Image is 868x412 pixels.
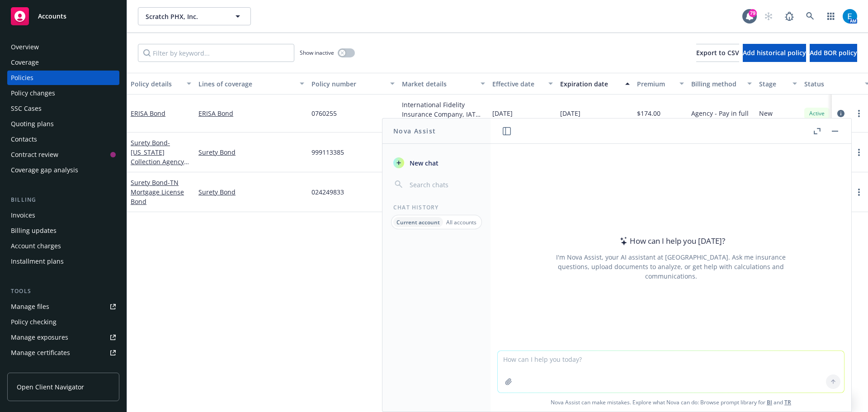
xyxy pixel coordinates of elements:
a: more [854,147,864,158]
a: Surety Bond [198,147,304,157]
a: Manage certificates [7,346,119,360]
div: Policies [11,71,33,85]
span: Open Client Navigator [17,382,84,392]
a: Quoting plans [7,117,119,131]
span: New chat [408,158,439,168]
a: ERISA Bond [198,109,304,118]
a: BI [767,398,772,406]
a: circleInformation [835,108,846,119]
div: Premium [637,79,674,89]
p: All accounts [446,218,476,226]
p: Current account [396,218,440,226]
span: [DATE] [560,109,580,118]
div: Stage [759,79,787,89]
div: Expiration date [560,79,620,89]
button: Stage [755,73,801,95]
div: 79 [749,9,757,17]
div: Policy details [131,79,181,89]
div: Billing updates [11,223,57,238]
div: Coverage [11,55,39,70]
div: Quoting plans [11,117,54,131]
div: Effective date [492,79,543,89]
a: Contract review [7,147,119,162]
a: SSC Cases [7,101,119,116]
div: Market details [402,79,475,89]
button: Effective date [489,73,557,95]
div: Contacts [11,132,37,147]
a: Manage claims [7,361,119,375]
div: Chat History [382,204,491,211]
span: 999113385 [311,147,344,157]
span: [DATE] [492,109,513,118]
a: Policies [7,71,119,85]
span: Accounts [38,13,66,20]
img: photo [843,9,857,24]
span: Show inactive [300,49,334,57]
span: Manage exposures [7,330,119,345]
div: Manage files [11,299,49,314]
button: Add BOR policy [810,44,857,62]
button: Scratch PHX, Inc. [138,7,251,25]
span: Nova Assist can make mistakes. Explore what Nova can do: Browse prompt library for and [494,393,848,412]
a: Switch app [822,7,840,25]
button: Expiration date [557,73,633,95]
a: Surety Bond [131,178,184,206]
div: Policy checking [11,315,57,329]
a: Invoices [7,208,119,223]
span: New [759,109,773,118]
span: $174.00 [637,109,660,118]
div: Coverage gap analysis [11,163,78,177]
a: Installment plans [7,254,119,269]
span: - TN Mortgage License Bond [131,178,184,206]
div: I'm Nova Assist, your AI assistant at [GEOGRAPHIC_DATA]. Ask me insurance questions, upload docum... [544,252,798,281]
a: Coverage [7,55,119,70]
a: Policy changes [7,86,119,100]
div: Contract review [11,147,58,162]
div: Invoices [11,208,35,223]
span: Export to CSV [696,48,739,57]
a: ERISA Bond [131,109,165,118]
a: Surety Bond [131,138,184,175]
div: Overview [11,40,39,54]
a: Account charges [7,239,119,253]
div: Installment plans [11,254,64,269]
div: Billing method [691,79,742,89]
button: Add historical policy [743,44,806,62]
div: Policy number [311,79,385,89]
button: Policy number [308,73,398,95]
button: Market details [398,73,489,95]
div: Manage certificates [11,346,70,360]
div: International Fidelity Insurance Company, IAT Insurance Group [402,100,485,119]
a: Contacts [7,132,119,147]
a: Overview [7,40,119,54]
div: Manage claims [11,361,57,375]
span: Scratch PHX, Inc. [146,12,224,21]
button: Lines of coverage [195,73,308,95]
span: Agency - Pay in full [691,109,749,118]
a: Surety Bond [198,187,304,197]
span: Active [808,109,826,118]
span: Add BOR policy [810,48,857,57]
div: How can I help you [DATE]? [617,235,725,247]
div: Billing [7,195,119,204]
input: Search chats [408,178,480,191]
div: Policy changes [11,86,55,100]
span: 0760255 [311,109,337,118]
button: New chat [390,155,483,171]
a: Start snowing [759,7,778,25]
a: more [854,108,864,119]
a: more [854,187,864,198]
div: Lines of coverage [198,79,294,89]
a: Coverage gap analysis [7,163,119,177]
div: Manage exposures [11,330,68,345]
input: Filter by keyword... [138,44,294,62]
button: Policy details [127,73,195,95]
a: TR [784,398,791,406]
a: Manage files [7,299,119,314]
span: Add historical policy [743,48,806,57]
a: Accounts [7,4,119,29]
button: Export to CSV [696,44,739,62]
div: Tools [7,287,119,296]
button: Billing method [688,73,755,95]
a: Policy checking [7,315,119,329]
